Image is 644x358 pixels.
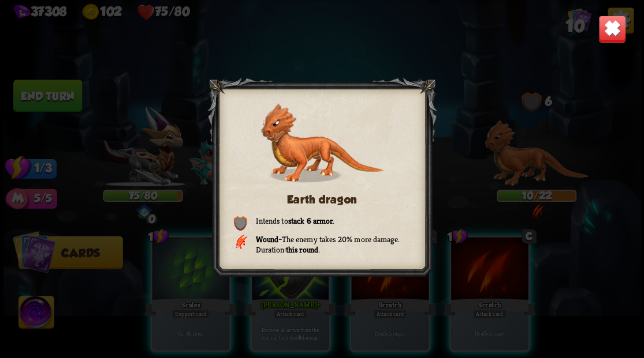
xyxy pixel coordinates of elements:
[598,15,626,43] img: close-button.png
[256,244,319,255] span: Duration: .
[282,234,400,244] span: The enemy takes 20% more damage.
[286,244,318,255] b: this round
[233,193,411,205] h3: Earth dragon
[288,216,333,226] b: stack 6 armor
[260,103,384,183] img: Earth_Dragon.png
[233,234,248,249] img: Wound.png
[233,216,411,229] p: Intends to .
[256,234,278,244] b: Wound
[233,216,247,231] img: shield-icon.png
[233,234,411,255] p: –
